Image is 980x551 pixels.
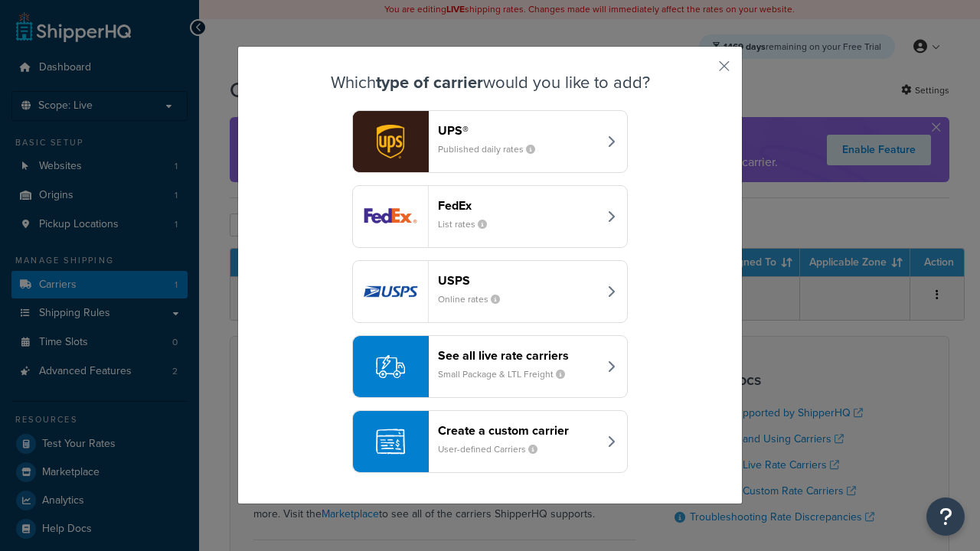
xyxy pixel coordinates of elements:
header: See all live rate carriers [438,348,598,363]
img: icon-carrier-custom-c93b8a24.svg [376,427,405,456]
small: User-defined Carriers [438,442,550,456]
small: Published daily rates [438,142,547,156]
small: Small Package & LTL Freight [438,367,577,381]
small: Online rates [438,292,512,306]
small: List rates [438,217,499,231]
button: ups logoUPS®Published daily rates [352,110,628,173]
header: FedEx [438,198,598,213]
strong: type of carrier [376,70,483,95]
img: icon-carrier-liverate-becf4550.svg [376,352,405,381]
img: ups logo [353,111,428,172]
button: Open Resource Center [926,497,965,536]
button: usps logoUSPSOnline rates [352,260,628,323]
button: fedEx logoFedExList rates [352,185,628,248]
h3: Which would you like to add? [276,73,704,92]
header: Create a custom carrier [438,423,598,438]
button: See all live rate carriersSmall Package & LTL Freight [352,335,628,398]
img: usps logo [353,261,428,322]
header: UPS® [438,123,598,138]
header: USPS [438,273,598,288]
img: fedEx logo [353,186,428,247]
button: Create a custom carrierUser-defined Carriers [352,410,628,473]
